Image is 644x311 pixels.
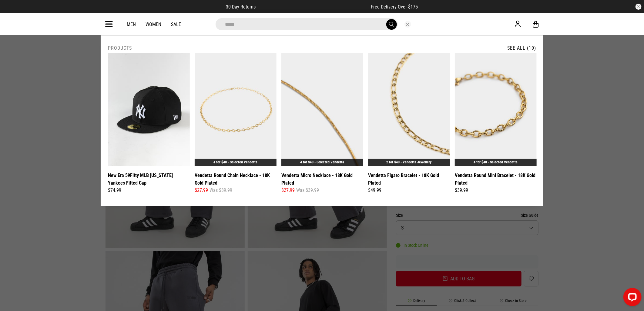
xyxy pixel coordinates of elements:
[368,172,450,187] a: Vendetta Figaro Bracelet - 18K Gold Plated
[268,4,359,10] iframe: Customer reviews powered by Trustpilot
[619,286,644,311] iframe: LiveChat chat widget
[368,187,450,194] div: $49.99
[195,53,277,166] img: Vendetta Round Chain Necklace - 18k Gold Plated in Gold
[108,187,190,194] div: $74.99
[281,172,363,187] a: Vendetta Micro Necklace - 18K Gold Plated
[455,53,537,166] img: Vendetta Round Mini Bracelet - 18k Gold Plated in Gold
[195,187,208,194] span: $27.99
[108,53,190,166] img: New Era 59fifty Mlb New York Yankees Fitted Cap in Black
[108,45,132,51] h2: Products
[455,187,537,194] div: $39.99
[371,4,418,10] span: Free Delivery Over $175
[474,160,518,164] a: 4 for $40 - Selected Vendetta
[171,22,181,27] a: Sale
[210,187,232,194] span: Was $39.99
[108,172,190,187] a: New Era 59Fifty MLB [US_STATE] Yankees Fitted Cap
[214,160,258,164] a: 4 for $40 - Selected Vendetta
[226,4,256,10] span: 30 Day Returns
[281,53,363,166] img: Vendetta Micro Necklace - 18k Gold Plated in Gold
[455,172,537,187] a: Vendetta Round Mini Bracelet - 18K Gold Plated
[146,22,161,27] a: Women
[404,21,411,28] button: Close search
[127,22,136,27] a: Men
[281,187,295,194] span: $27.99
[296,187,319,194] span: Was $39.99
[507,45,536,51] a: See All (10)
[300,160,344,164] a: 4 for $40 - Selected Vendetta
[387,160,432,164] a: 2 for $40 - Vendetta Jewellery
[195,172,277,187] a: Vendetta Round Chain Necklace - 18K Gold Plated
[368,53,450,166] img: Vendetta Figaro Bracelet - 18k Gold Plated in Gold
